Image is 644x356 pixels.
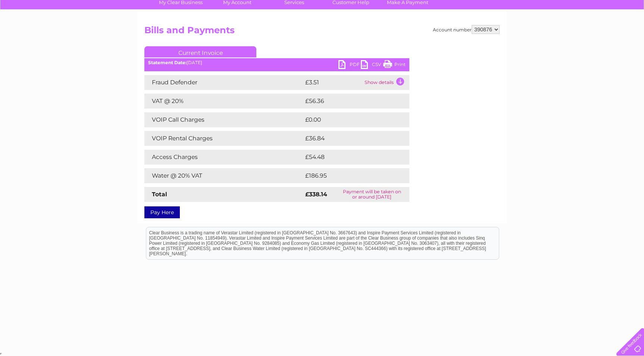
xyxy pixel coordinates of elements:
[144,168,303,183] td: Water @ 20% VAT
[152,191,167,198] strong: Total
[579,32,590,37] a: Blog
[146,4,499,36] div: Clear Business is a trading name of Verastar Limited (registered in [GEOGRAPHIC_DATA] No. 3667643...
[383,60,406,71] a: Print
[594,32,613,37] a: Contact
[619,32,637,37] a: Log out
[552,32,575,37] a: Telecoms
[361,60,383,71] a: CSV
[531,32,548,37] a: Energy
[144,94,303,109] td: VAT @ 20%
[144,60,409,65] div: [DATE]
[363,75,409,90] td: Show details
[144,206,180,218] a: Pay Here
[303,131,395,146] td: £36.84
[338,60,361,71] a: PDF
[144,75,303,90] td: Fraud Defender
[303,168,396,183] td: £186.95
[513,32,527,37] a: Water
[144,131,303,146] td: VOIP Rental Charges
[303,75,363,90] td: £3.51
[334,187,409,202] td: Payment will be taken on or around [DATE]
[144,150,303,165] td: Access Charges
[303,112,392,127] td: £0.00
[148,60,187,65] b: Statement Date:
[144,46,256,57] a: Current Invoice
[303,150,395,165] td: £54.48
[22,19,60,42] img: logo.png
[144,112,303,127] td: VOIP Call Charges
[503,4,555,13] a: 0333 014 3131
[303,94,394,109] td: £56.36
[144,25,500,39] h2: Bills and Payments
[305,191,327,198] strong: £338.14
[433,25,500,34] div: Account number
